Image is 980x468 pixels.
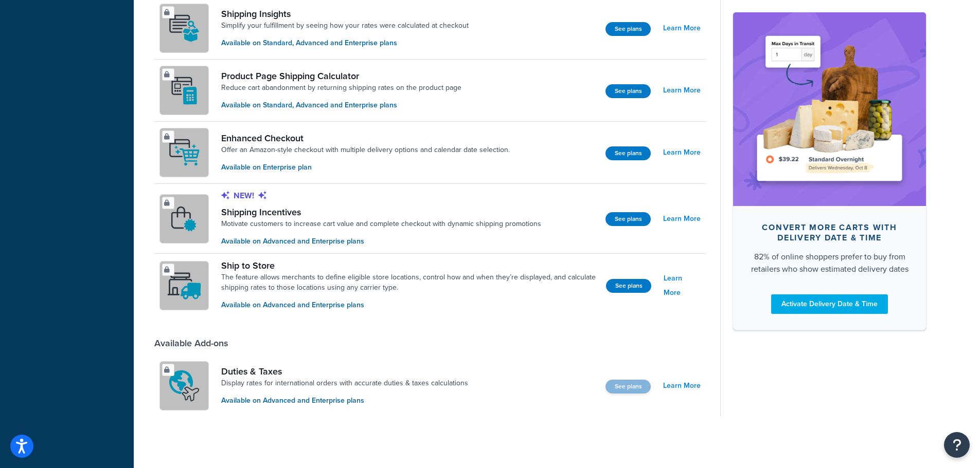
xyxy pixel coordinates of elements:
div: 82% of online shoppers prefer to buy from retailers who show estimated delivery dates [750,250,910,275]
a: Ship to Store [221,260,598,271]
a: Learn More [663,379,701,393]
a: Reduce cart abandonment by returning shipping rates on the product page [221,83,461,93]
button: See plans [605,212,651,226]
a: Simplify your fulfillment by seeing how your rates were calculated at checkout [221,21,469,31]
button: Open Resource Center [944,432,970,458]
button: See plans [605,146,651,160]
img: feature-image-ddt-36eae7f7280da8017bfb280eaccd9c446f90b1fe08728e4019434db127062ab4.png [749,28,911,190]
a: Offer an Amazon-style checkout with multiple delivery options and calendar date selection. [221,145,510,155]
button: See plans [606,279,651,293]
a: Motivate customers to increase cart value and complete checkout with dynamic shipping promotions [221,219,541,229]
button: See plans [605,22,651,36]
p: Available on Advanced and Enterprise plans [221,299,598,311]
p: Available on Advanced and Enterprise plans [221,395,468,406]
a: New!Shipping Incentives [221,190,541,218]
a: Enhanced Checkout [221,133,510,144]
button: See plans [605,84,651,98]
p: Available on Enterprise plan [221,162,510,173]
a: Learn More [663,212,701,226]
div: Available Add-ons [154,338,228,349]
div: Convert more carts with delivery date & time [750,222,910,242]
a: Learn More [663,145,701,160]
a: Learn More [663,21,701,35]
p: Available on Standard, Advanced and Enterprise plans [221,100,461,111]
a: Duties & Taxes [221,366,468,377]
a: Activate Delivery Date & Time [771,294,888,313]
a: The feature allows merchants to define eligible store locations, control how and when they’re dis... [221,272,598,293]
a: Display rates for international orders with accurate duties & taxes calculations [221,378,468,388]
a: Learn More [663,83,701,98]
p: Available on Standard, Advanced and Enterprise plans [221,38,469,49]
a: Product Page Shipping Calculator [221,70,461,82]
a: Learn More [664,271,701,300]
p: Available on Advanced and Enterprise plans [221,236,541,247]
p: New! [221,190,541,201]
a: Shipping Insights [221,8,469,20]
